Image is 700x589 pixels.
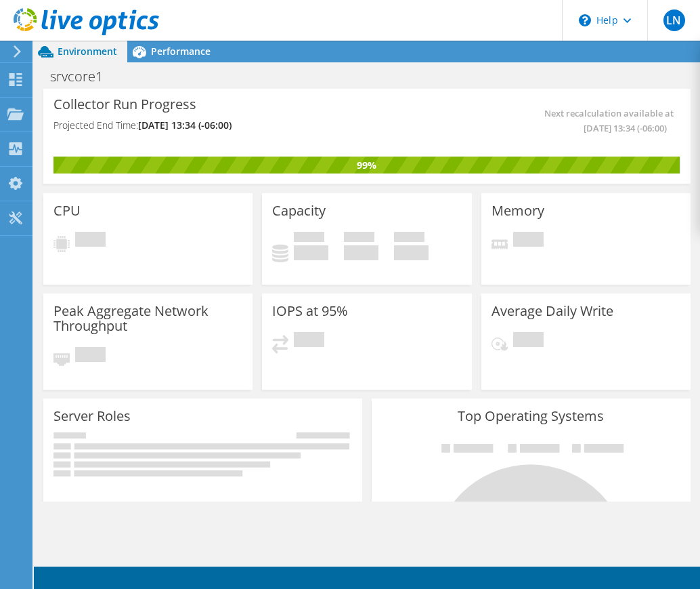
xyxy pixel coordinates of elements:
[272,304,348,319] h3: IOPS at 95%
[579,14,591,26] svg: \n
[344,245,378,260] h4: 0 GiB
[294,245,328,260] h4: 0 GiB
[513,232,544,250] span: Pending
[367,121,667,136] span: [DATE] 13:34 (-06:00)
[58,45,117,58] span: Environment
[75,347,106,365] span: Pending
[272,203,326,218] h3: Capacity
[382,409,680,424] h3: Top Operating Systems
[75,232,106,250] span: Pending
[491,203,544,218] h3: Memory
[294,232,324,245] span: Used
[44,69,124,84] h1: srvcore1
[53,409,131,424] h3: Server Roles
[394,245,429,260] h4: 0 GiB
[53,203,81,218] h3: CPU
[491,304,613,319] h3: Average Daily Write
[53,304,242,333] h3: Peak Aggregate Network Throughput
[53,158,680,173] div: 99%
[138,119,232,131] span: [DATE] 13:34 (-06:00)
[344,232,374,245] span: Free
[394,232,424,245] span: Total
[53,118,364,133] h4: Projected End Time:
[513,332,544,350] span: Pending
[367,106,674,136] span: Next recalculation available at
[294,332,324,350] span: Pending
[151,45,211,58] span: Performance
[663,9,685,31] span: LN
